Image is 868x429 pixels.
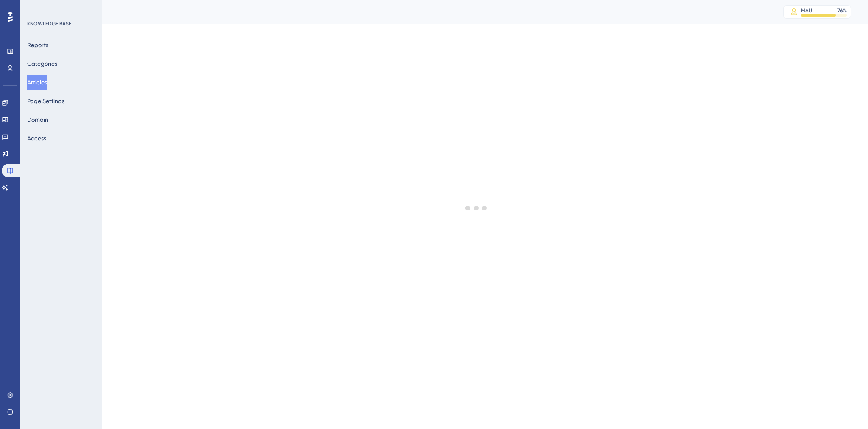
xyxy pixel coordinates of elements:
[27,112,48,127] button: Domain
[27,93,64,109] button: Page Settings
[27,131,46,146] button: Access
[27,20,71,27] div: KNOWLEDGE BASE
[801,7,812,14] div: MAU
[837,7,847,14] div: 76 %
[27,75,47,90] button: Articles
[27,56,57,71] button: Categories
[27,37,48,53] button: Reports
